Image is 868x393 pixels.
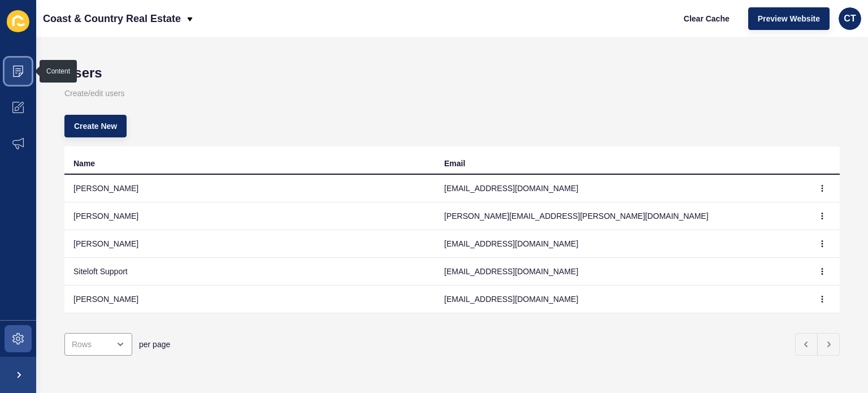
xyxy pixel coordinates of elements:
[139,339,170,350] span: per page
[758,13,820,24] span: Preview Website
[435,230,806,258] td: [EMAIL_ADDRESS][DOMAIN_NAME]
[435,286,806,313] td: [EMAIL_ADDRESS][DOMAIN_NAME]
[435,175,806,202] td: [EMAIL_ADDRESS][DOMAIN_NAME]
[73,158,95,169] div: Name
[43,5,181,33] p: Coast & Country Real Estate
[64,230,435,258] td: [PERSON_NAME]
[748,7,830,30] button: Preview Website
[74,120,117,132] span: Create New
[64,333,132,356] div: open menu
[64,258,435,286] td: Siteloft Support
[64,65,840,81] h1: Users
[435,258,806,286] td: [EMAIL_ADDRESS][DOMAIN_NAME]
[844,13,856,24] span: CT
[435,202,806,230] td: [PERSON_NAME][EMAIL_ADDRESS][PERSON_NAME][DOMAIN_NAME]
[444,158,465,169] div: Email
[46,67,70,76] div: Content
[64,175,435,202] td: [PERSON_NAME]
[64,81,840,106] p: Create/edit users
[64,202,435,230] td: [PERSON_NAME]
[674,7,739,30] button: Clear Cache
[64,115,127,137] button: Create New
[684,13,730,24] span: Clear Cache
[64,286,435,313] td: [PERSON_NAME]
